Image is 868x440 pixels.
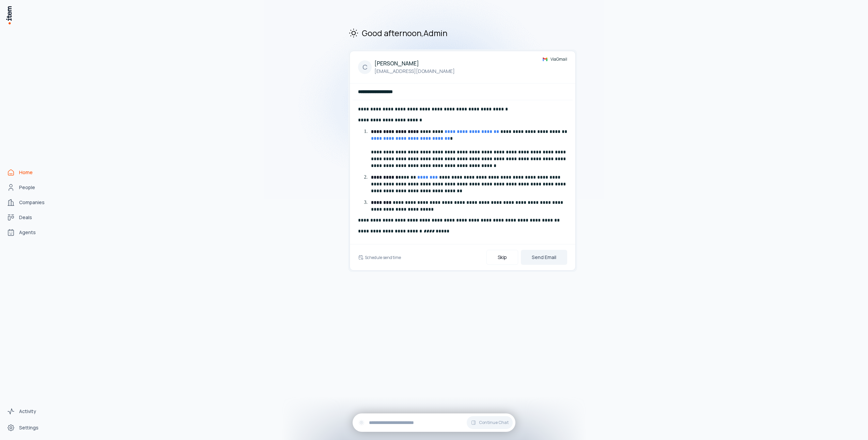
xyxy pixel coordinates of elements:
[348,27,577,39] h2: Good afternoon , Admin
[19,184,35,191] span: People
[374,59,455,67] h4: [PERSON_NAME]
[19,214,32,221] span: Deals
[353,413,515,432] div: Continue Chat
[486,250,518,265] button: Skip
[4,226,56,239] a: Agents
[4,421,56,435] a: Settings
[4,211,56,224] a: Deals
[551,57,567,62] span: Via Gmail
[19,408,36,415] span: Activity
[19,229,36,236] span: Agents
[19,169,33,176] span: Home
[358,60,372,74] div: C
[4,405,56,418] a: Activity
[479,420,509,425] span: Continue Chat
[19,424,38,431] span: Settings
[4,196,56,209] a: Companies
[19,199,45,206] span: Companies
[521,250,567,265] button: Send Email
[365,255,401,260] h6: Schedule send time
[4,181,56,194] a: People
[467,416,513,429] button: Continue Chat
[542,57,548,62] img: gmail
[4,166,56,179] a: Home
[5,5,12,25] img: Item Brain Logo
[374,67,455,75] p: [EMAIL_ADDRESS][DOMAIN_NAME]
